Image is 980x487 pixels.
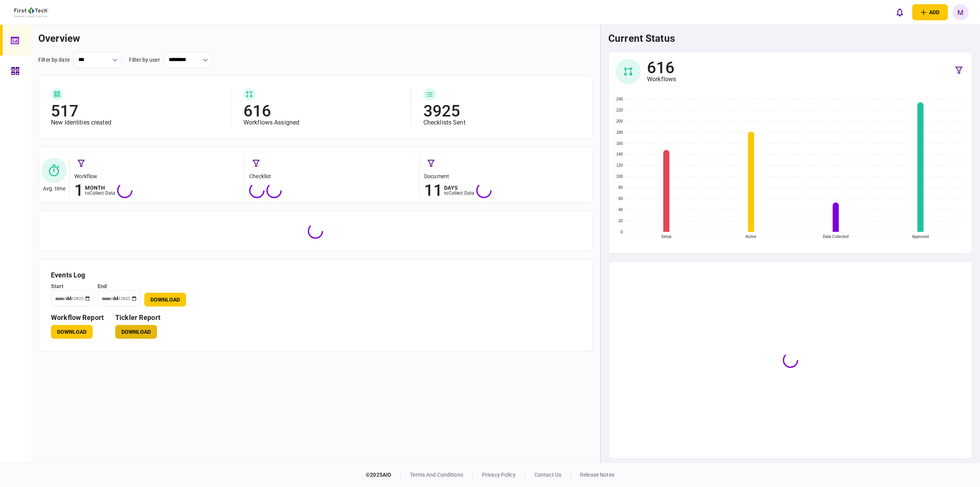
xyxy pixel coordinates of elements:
[51,282,94,290] div: start
[952,4,969,20] button: M
[616,152,623,156] text: 140
[74,172,240,180] div: workflow
[616,108,623,112] text: 220
[51,272,580,279] h3: Events Log
[74,183,83,198] div: 1
[115,314,160,321] h3: Tickler Report
[90,190,116,196] span: collect data
[616,141,623,146] text: 160
[85,185,115,190] div: month
[746,234,756,239] text: Active
[534,472,561,478] a: contact us
[616,119,623,123] text: 200
[892,4,908,20] button: open notifications list
[243,119,400,126] div: Workflows Assigned
[482,472,516,478] a: privacy policy
[424,172,590,180] div: document
[423,103,580,119] div: 3925
[616,97,623,101] text: 240
[51,325,93,339] button: Download
[823,234,848,239] text: Data Collected
[580,472,614,478] a: release notes
[619,185,623,190] text: 80
[115,325,157,339] button: Download
[619,197,623,201] text: 60
[444,185,474,190] div: days
[14,7,48,17] img: client company logo
[243,103,400,119] div: 616
[51,103,220,119] div: 517
[144,293,186,307] button: Download
[616,130,623,134] text: 180
[38,56,70,64] div: filter by date
[423,119,580,126] div: Checklists Sent
[43,185,65,192] div: Avg. time
[647,60,676,75] div: 616
[621,230,623,234] text: 0
[449,190,475,196] span: collect data
[98,282,140,290] div: end
[38,33,593,44] h1: overview
[51,314,104,321] h3: workflow report
[85,190,115,196] div: to
[912,234,929,239] text: Approved
[912,4,948,20] button: open adding identity options
[661,234,671,239] text: Setup
[249,172,415,180] div: checklist
[51,119,220,126] div: New Identities created
[616,174,623,179] text: 100
[424,183,443,198] div: 11
[647,75,676,83] div: Workflows
[410,472,463,478] a: terms and conditions
[616,163,623,167] text: 120
[608,33,972,44] h1: current status
[619,208,623,212] text: 40
[129,56,160,64] div: filter by user
[619,219,623,223] text: 20
[444,190,474,196] div: to
[366,471,401,479] div: © 2025 AIO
